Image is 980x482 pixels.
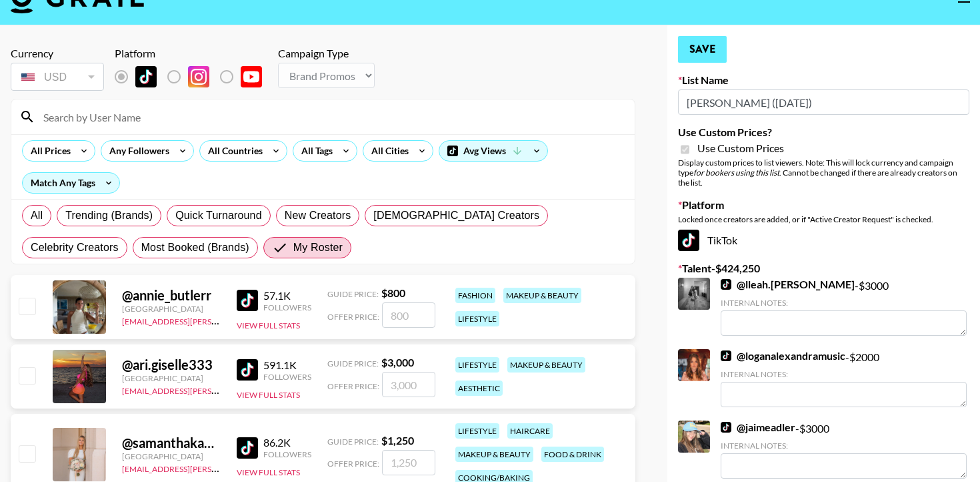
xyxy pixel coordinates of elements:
[122,356,221,373] div: @ ari.giselle333
[721,349,967,407] div: - $ 2000
[31,240,119,256] span: Celebrity Creators
[373,208,539,224] span: [DEMOGRAPHIC_DATA] Creators
[122,435,221,451] div: @ samanthakayy21
[678,126,969,139] label: Use Custom Prices?
[115,63,273,91] div: List locked to TikTok.
[721,350,731,361] img: TikTok
[278,47,375,60] div: Campaign Type
[455,311,499,326] div: lifestyle
[381,356,414,369] strong: $ 3,000
[13,65,101,89] div: USD
[455,447,533,462] div: makeup & beauty
[237,467,300,477] button: View Full Stats
[31,208,43,224] span: All
[115,47,273,60] div: Platform
[327,358,379,369] span: Guide Price:
[327,459,379,469] span: Offer Price:
[363,141,411,161] div: All Cities
[455,423,499,439] div: lifestyle
[678,73,969,87] label: List Name
[693,168,779,178] em: for bookers using this list
[678,230,699,251] img: TikTok
[455,381,503,396] div: aesthetic
[241,66,262,87] img: YouTube
[678,214,969,224] div: Locked once creators are added, or if "Active Creator Request" is checked.
[237,359,258,381] img: TikTok
[65,208,153,224] span: Trending (Brands)
[135,66,157,87] img: TikTok
[263,449,311,459] div: Followers
[263,372,311,382] div: Followers
[122,314,319,326] a: [EMAIL_ADDRESS][PERSON_NAME][DOMAIN_NAME]
[285,208,351,224] span: New Creators
[23,173,119,193] div: Match Any Tags
[327,312,379,322] span: Offer Price:
[541,447,604,462] div: food & drink
[721,421,967,479] div: - $ 3000
[381,434,414,447] strong: $ 1,250
[263,289,311,302] div: 57.1K
[23,141,73,161] div: All Prices
[382,450,435,475] input: 1,250
[678,158,969,188] div: Display custom prices to list viewers. Note: This will lock currency and campaign type . Cannot b...
[200,141,265,161] div: All Countries
[122,383,319,396] a: [EMAIL_ADDRESS][PERSON_NAME][DOMAIN_NAME]
[263,436,311,449] div: 86.2K
[678,198,969,212] label: Platform
[35,106,627,128] input: Search by User Name
[237,437,258,459] img: TikTok
[721,421,795,434] a: @jaimeadler
[507,357,585,373] div: makeup & beauty
[327,437,379,447] span: Guide Price:
[293,240,343,256] span: My Roster
[101,141,172,161] div: Any Followers
[11,60,104,93] div: Currency is locked to USD
[721,279,731,290] img: TikTok
[237,320,300,330] button: View Full Stats
[721,422,731,433] img: TikTok
[327,289,379,299] span: Guide Price:
[327,381,379,391] span: Offer Price:
[455,288,495,303] div: fashion
[122,451,221,461] div: [GEOGRAPHIC_DATA]
[263,358,311,372] div: 591.1K
[439,141,547,161] div: Avg Views
[11,47,104,60] div: Currency
[721,298,967,308] div: Internal Notes:
[237,290,258,311] img: TikTok
[382,302,435,328] input: 800
[122,373,221,383] div: [GEOGRAPHIC_DATA]
[721,278,967,336] div: - $ 3000
[455,357,499,373] div: lifestyle
[721,441,967,451] div: Internal Notes:
[697,142,784,155] span: Use Custom Prices
[678,262,969,275] label: Talent - $ 424,250
[721,278,855,291] a: @lleah.[PERSON_NAME]
[237,390,300,400] button: View Full Stats
[678,230,969,251] div: TikTok
[122,287,221,304] div: @ annie_butlerr
[507,423,553,439] div: haircare
[188,66,209,87] img: Instagram
[293,141,335,161] div: All Tags
[175,208,262,224] span: Quick Turnaround
[721,349,845,363] a: @loganalexandramusic
[263,302,311,312] div: Followers
[141,240,249,256] span: Most Booked (Brands)
[721,369,967,379] div: Internal Notes:
[122,304,221,314] div: [GEOGRAPHIC_DATA]
[678,36,727,63] button: Save
[381,286,405,299] strong: $ 800
[382,372,435,397] input: 3,000
[503,288,581,303] div: makeup & beauty
[122,461,319,474] a: [EMAIL_ADDRESS][PERSON_NAME][DOMAIN_NAME]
